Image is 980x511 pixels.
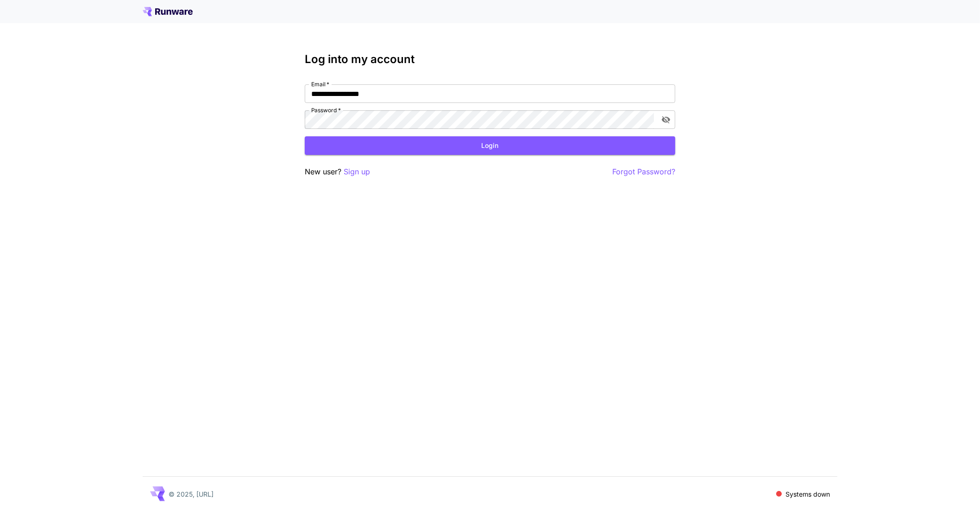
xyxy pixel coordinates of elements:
[305,53,675,66] h3: Log into my account
[658,111,674,128] button: toggle password visibility
[344,166,370,178] button: Sign up
[305,166,370,178] p: New user?
[169,489,214,499] p: © 2025, [URL]
[311,80,329,88] label: Email
[311,106,341,114] label: Password
[305,136,675,155] button: Login
[612,166,675,178] button: Forgot Password?
[785,489,830,499] p: Systems down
